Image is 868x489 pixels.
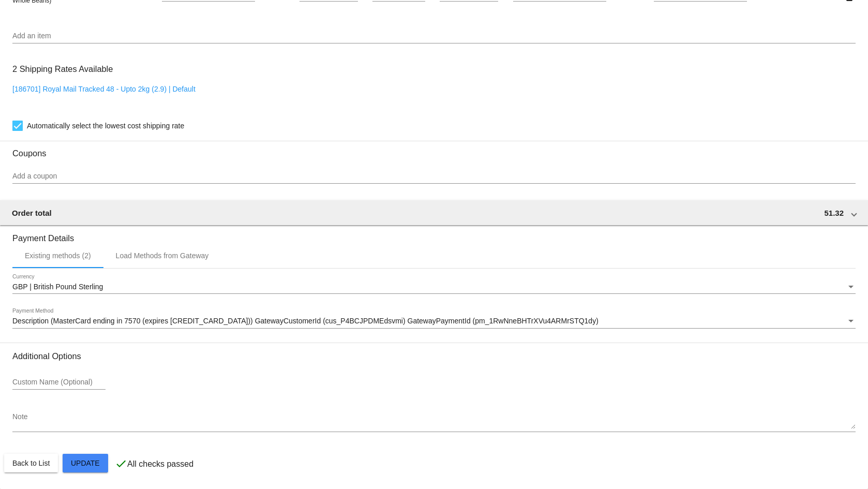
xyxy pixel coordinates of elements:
[63,454,108,472] button: Update
[12,283,103,291] span: GBP | British Pound Sterling
[25,251,91,260] div: Existing methods (2)
[12,32,856,40] input: Add an item
[4,454,58,472] button: Back to List
[71,459,100,467] span: Update
[12,172,856,181] input: Add a coupon
[127,460,193,469] p: All checks passed
[12,209,52,217] span: Order total
[824,209,844,217] span: 51.32
[12,459,50,467] span: Back to List
[12,317,856,325] mat-select: Payment Method
[12,226,856,243] h3: Payment Details
[12,58,113,80] h3: 2 Shipping Rates Available
[12,317,598,325] span: Description (MasterCard ending in 7570 (expires [CREDIT_CARD_DATA])) GatewayCustomerId (cus_P4BCJ...
[12,85,196,93] a: [186701] Royal Mail Tracked 48 - Upto 2kg (2.9) | Default
[12,378,106,387] input: Custom Name (Optional)
[116,251,209,260] div: Load Methods from Gateway
[12,141,856,158] h3: Coupons
[27,120,184,132] span: Automatically select the lowest cost shipping rate
[115,457,127,470] mat-icon: check
[12,283,856,291] mat-select: Currency
[12,351,856,361] h3: Additional Options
